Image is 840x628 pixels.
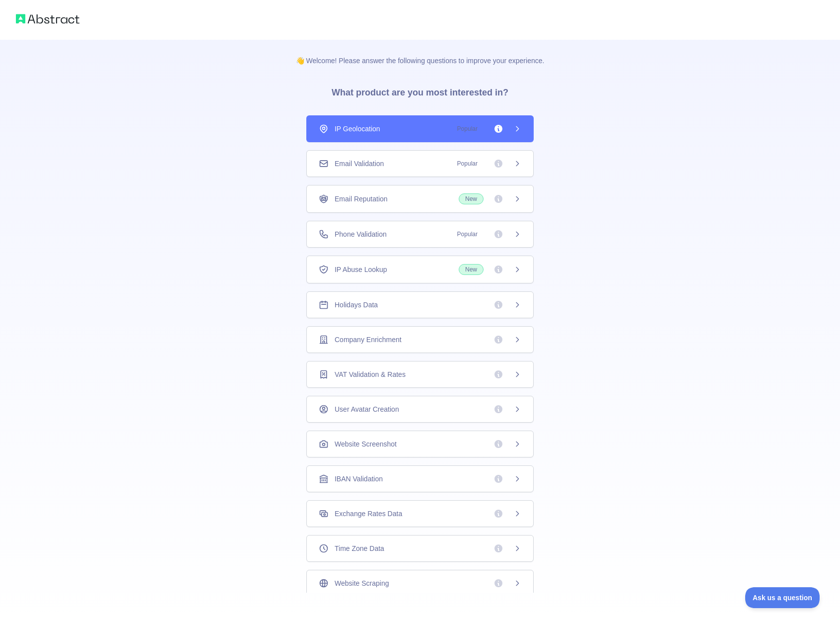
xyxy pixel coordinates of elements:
span: Email Validation [335,159,384,169]
iframe: Toggle Customer Support [745,587,820,608]
span: Phone Validation [335,229,387,239]
span: User Avatar Creation [335,404,399,414]
span: Popular [451,124,484,134]
span: VAT Validation & Rates [335,369,406,379]
span: Popular [451,229,484,239]
span: IP Abuse Lookup [335,265,387,274]
p: 👋 Welcome! Please answer the following questions to improve your experience. [280,40,560,66]
span: Website Scraping [335,578,389,588]
span: Exchange Rates Data [335,509,402,519]
span: Popular [451,159,484,169]
img: Abstract logo [16,12,79,26]
h3: What product are you most interested in? [316,66,524,115]
span: IBAN Validation [335,474,383,484]
span: Website Screenshot [335,439,397,449]
span: New [459,264,484,275]
span: IP Geolocation [335,124,380,134]
span: Email Reputation [335,194,388,204]
span: Company Enrichment [335,335,402,345]
span: Holidays Data [335,300,378,310]
span: New [459,193,484,204]
span: Time Zone Data [335,543,384,553]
